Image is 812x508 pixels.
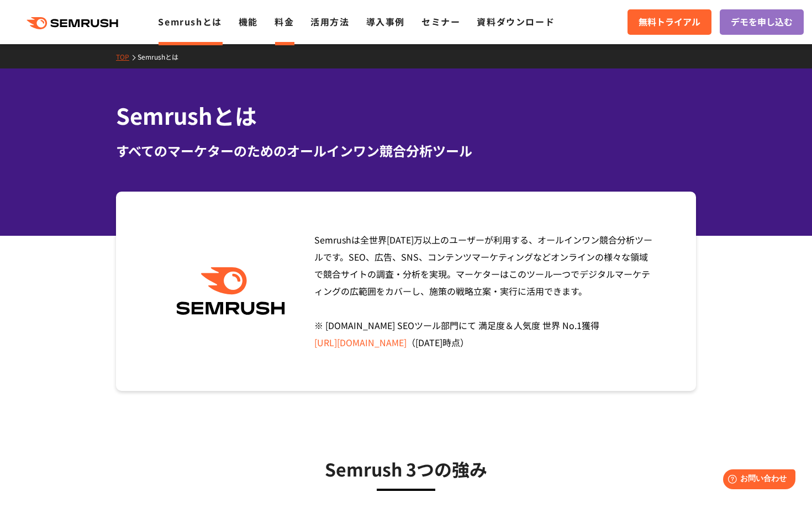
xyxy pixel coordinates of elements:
a: 資料ダウンロード [477,15,555,28]
a: 料金 [275,15,294,28]
a: Semrushとは [138,52,187,61]
a: 無料トライアル [628,9,711,35]
a: TOP [116,52,138,61]
iframe: Help widget launcher [714,465,800,496]
img: Semrush [171,267,291,315]
a: 機能 [239,15,258,28]
span: デモを申し込む [731,15,793,29]
span: 無料トライアル [639,15,700,29]
a: 導入事例 [366,15,405,28]
a: [URL][DOMAIN_NAME] [314,336,407,349]
a: セミナー [421,15,460,28]
div: すべてのマーケターのためのオールインワン競合分析ツール [116,141,696,161]
span: Semrushは全世界[DATE]万以上のユーザーが利用する、オールインワン競合分析ツールです。SEO、広告、SNS、コンテンツマーケティングなどオンラインの様々な領域で競合サイトの調査・分析を... [314,233,652,349]
a: Semrushとは [158,15,222,28]
a: 活用方法 [310,15,349,28]
a: デモを申し込む [720,9,804,35]
h3: Semrush 3つの強み [144,455,668,483]
h1: Semrushとは [116,99,696,132]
